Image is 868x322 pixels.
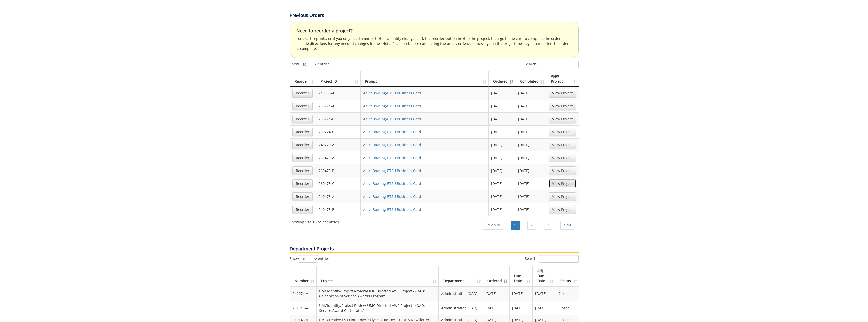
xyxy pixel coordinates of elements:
[483,286,510,301] td: [DATE]
[290,218,339,225] div: Showing 1 to 10 of 22 entries
[533,266,556,286] th: Adj. Due Date: activate to sort column ascending
[316,125,361,138] td: 230774-C
[361,71,489,87] th: Project: activate to sort column ascending
[489,164,515,177] td: [DATE]
[316,177,361,190] td: 260475-C
[549,192,576,201] a: View Project
[489,138,515,151] td: [DATE]
[316,112,361,125] td: 230774-B
[363,207,421,212] a: AnicaBowling-ETSU Business Card
[515,138,546,151] td: [DATE]
[556,266,579,286] th: Status: activate to sort column ascending
[515,177,546,190] td: [DATE]
[533,301,556,315] td: [DATE]
[316,151,361,164] td: 260475-A
[549,166,576,175] a: View Project
[527,221,536,230] a: 2
[515,125,546,138] td: [DATE]
[317,286,439,301] td: UMCIdentity/Project Review-UMC Directed AWP Project - (OAD: Celebration of Service Awards Program)
[515,87,546,100] td: [DATE]
[510,266,533,286] th: Due Date: activate to sort column ascending
[317,266,439,286] th: Project: activate to sort column ascending
[489,125,515,138] td: [DATE]
[290,255,330,263] label: Show entries
[292,115,313,123] a: Reorder
[363,194,421,199] a: AnicaBowling-ETSU Business Card
[316,164,361,177] td: 260475-B
[292,166,313,175] a: Reorder
[489,112,515,125] td: [DATE]
[296,36,572,51] p: For exact reprints, or if you only need a minor text or quantity change, click the reorder button...
[363,142,421,147] a: AnicaBowling-ETSU Business Card
[363,117,421,121] a: AnicaBowling-ETSU Business Card
[511,221,520,230] a: 1
[515,112,546,125] td: [DATE]
[489,177,515,190] td: [DATE]
[549,115,576,123] a: View Project
[549,89,576,98] a: View Project
[483,266,510,286] th: Ordered: activate to sort column ascending
[290,286,317,301] td: 241074-A
[489,151,515,164] td: [DATE]
[489,87,515,100] td: [DATE]
[489,190,515,203] td: [DATE]
[292,154,313,162] a: Reorder
[515,71,546,87] th: Completed: activate to sort column ascending
[482,221,503,230] a: Previous
[549,205,576,214] a: View Project
[549,128,576,136] a: View Project
[489,71,515,87] th: Ordered: activate to sort column ascending
[515,203,546,216] td: [DATE]
[549,179,576,188] a: View Project
[556,286,579,301] td: Closed
[290,71,316,87] th: Reorder: activate to sort column ascending
[290,301,317,315] td: 231048-A
[292,128,313,136] a: Reorder
[544,221,552,230] a: 3
[483,301,510,315] td: [DATE]
[316,138,361,151] td: 240770-A
[317,301,439,315] td: UMCIdentity/Project Review-UMC Directed AWP Project - (OAD: Service Award Certificates)
[439,301,483,315] td: Administration (OAD)
[363,91,421,96] a: AnicaBowling-ETSU Business Card
[533,286,556,301] td: [DATE]
[546,71,579,87] th: View Project: activate to sort column ascending
[292,89,313,98] a: Reorder
[363,155,421,160] a: AnicaBowling-ETSU Business Card
[292,192,313,201] a: Reorder
[363,129,421,134] a: AnicaBowling-ETSU Business Card
[290,266,317,286] th: Number: activate to sort column ascending
[510,286,533,301] td: [DATE]
[549,154,576,162] a: View Project
[316,87,361,100] td: 240906-A
[290,12,579,19] p: Previous Orders
[363,181,421,186] a: AnicaBowling-ETSU Business Card
[316,100,361,112] td: 230774-A
[549,102,576,110] a: View Project
[316,190,361,203] td: 240473-A
[316,71,361,87] th: Project ID: activate to sort column ascending
[296,28,572,33] h4: Need to reorder a project?
[556,301,579,315] td: Closed
[525,255,579,263] label: Search:
[292,102,313,110] a: Reorder
[549,141,576,149] a: View Project
[363,168,421,173] a: AnicaBowling-ETSU Business Card
[299,255,318,263] select: Showentries
[292,141,313,149] a: Reorder
[539,255,579,263] input: Search:
[560,221,575,230] a: Next
[510,301,533,315] td: [DATE]
[515,151,546,164] td: [DATE]
[292,205,313,214] a: Reorder
[290,61,330,68] label: Show entries
[292,179,313,188] a: Reorder
[539,61,579,68] input: Search:
[489,203,515,216] td: [DATE]
[515,100,546,112] td: [DATE]
[439,266,483,286] th: Department: activate to sort column ascending
[290,245,579,253] p: Department Projects
[525,61,579,68] label: Search:
[299,61,318,68] select: Showentries
[316,203,361,216] td: 240473-B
